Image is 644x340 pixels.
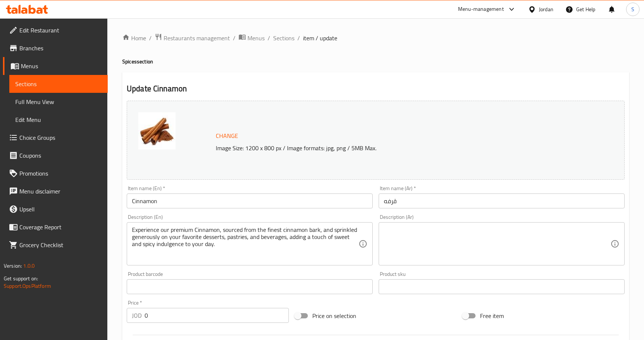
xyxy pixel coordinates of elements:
input: Please enter product sku [379,279,625,294]
a: Grocery Checklist [3,236,108,254]
span: Coverage Report [19,223,102,232]
a: Edit Menu [9,111,108,129]
span: Branches [19,44,102,53]
h2: Update Cinnamon [127,83,625,94]
span: item / update [303,34,337,42]
span: Grocery Checklist [19,240,102,249]
span: Menus [247,34,265,42]
a: Choice Groups [3,129,108,147]
button: Change [213,128,241,144]
span: Version: [4,261,22,271]
a: Upsell [3,200,108,218]
span: 1.0.0 [23,261,35,271]
a: Home [122,34,146,42]
a: Coverage Report [3,218,108,236]
span: Sections [15,79,102,88]
span: Edit Menu [15,115,102,124]
span: Coupons [19,151,102,160]
a: Promotions [3,164,108,182]
p: JOD [132,311,142,320]
h4: Spices section [122,58,629,65]
span: Free item [480,311,504,320]
span: Get support on: [4,274,38,283]
span: Menu disclaimer [19,187,102,196]
a: Branches [3,39,108,57]
a: Menus [239,33,265,43]
a: Full Menu View [9,93,108,111]
textarea: Experience our premium Cinnamon, sourced from the finest cinnamon bark, and sprinkled generously ... [132,226,359,262]
span: Change [216,130,238,141]
span: Upsell [19,205,102,214]
span: Price on selection [312,311,356,320]
li: / [268,34,270,42]
nav: breadcrumb [122,33,629,43]
span: Promotions [19,169,102,178]
div: Menu-management [458,5,504,14]
p: Image Size: 1200 x 800 px / Image formats: jpg, png / 5MB Max. [213,144,569,152]
input: Please enter product barcode [127,279,373,294]
a: Sections [9,75,108,93]
a: Edit Restaurant [3,21,108,39]
li: / [149,34,152,42]
span: Full Menu View [15,97,102,106]
span: Menus [21,62,102,70]
span: Choice Groups [19,133,102,142]
a: Support.OpsPlatform [4,281,51,291]
input: Enter name Ar [379,193,625,208]
li: / [297,34,300,42]
a: Restaurants management [155,33,230,43]
a: Menus [3,57,108,75]
span: Restaurants management [164,34,230,42]
a: Menu disclaimer [3,182,108,200]
input: Please enter price [145,308,289,323]
img: istockphoto1134101282612x637816489490689511.jpg [138,112,176,149]
span: S [631,5,634,13]
span: Edit Restaurant [19,26,102,35]
a: Coupons [3,147,108,164]
a: Sections [273,34,294,42]
div: Jordan [539,5,553,13]
input: Enter name En [127,193,373,208]
li: / [233,34,236,42]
